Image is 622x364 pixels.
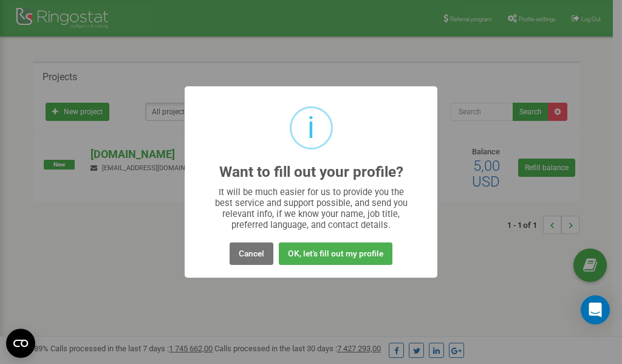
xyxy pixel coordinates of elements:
div: Open Intercom Messenger [581,295,610,325]
h2: Want to fill out your profile? [219,164,403,180]
div: i [307,108,315,148]
button: Cancel [230,242,273,265]
button: Open CMP widget [6,329,35,358]
button: OK, let's fill out my profile [279,242,392,265]
div: It will be much easier for us to provide you the best service and support possible, and send you ... [209,187,414,230]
